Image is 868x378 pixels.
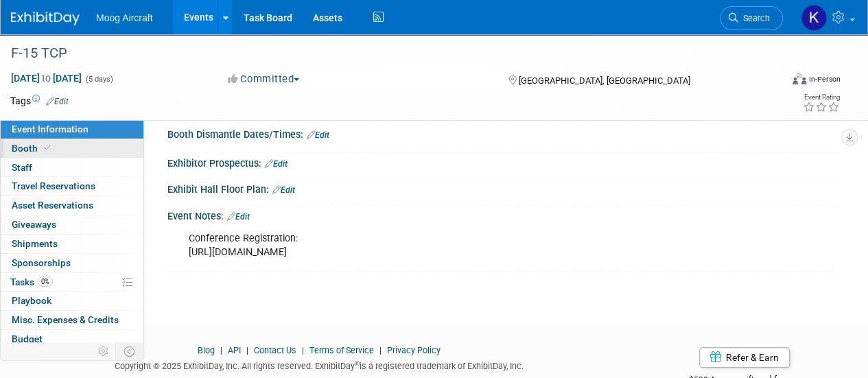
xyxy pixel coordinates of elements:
span: | [298,345,307,355]
span: Tasks [10,276,53,287]
span: | [243,345,252,355]
a: Budget [1,330,143,349]
a: Tasks0% [1,273,143,292]
span: Search [738,13,770,23]
span: Budget [12,333,43,344]
i: Booth reservation complete [44,144,51,152]
div: Event Format [719,71,841,92]
span: [GEOGRAPHIC_DATA], [GEOGRAPHIC_DATA] [518,75,690,86]
a: Asset Reservations [1,196,143,215]
a: Edit [46,97,69,106]
span: Sponsorships [12,257,71,268]
div: Copyright © 2025 ExhibitDay, Inc. All rights reserved. ExhibitDay is a registered trademark of Ex... [10,357,628,373]
a: Playbook [1,292,143,310]
span: Travel Reservations [12,180,95,191]
img: ExhibitDay [11,12,80,25]
span: | [217,345,226,355]
span: [DATE] [DATE] [10,72,82,84]
div: Event Rating [803,94,840,101]
span: Asset Reservations [12,200,93,211]
a: Contact Us [254,345,296,355]
a: Edit [265,159,288,169]
span: to [40,73,53,84]
div: Exhibitor Prospectus: [167,153,841,171]
div: Event Notes: [167,206,841,224]
a: Staff [1,158,143,177]
span: Staff [12,162,32,173]
span: Shipments [12,238,58,249]
div: F-15 TCP [6,41,770,66]
td: Personalize Event Tab Strip [92,342,116,360]
div: In-Person [808,74,841,84]
span: Moog Aircraft [96,12,152,23]
a: Edit [307,130,329,140]
span: Event Information [12,123,89,134]
a: Terms of Service [309,345,374,355]
a: Sponsorships [1,254,143,272]
span: Playbook [12,295,51,306]
span: Misc. Expenses & Credits [12,314,119,325]
a: Event Information [1,120,143,139]
td: Toggle Event Tabs [116,342,144,360]
sup: ® [355,360,360,368]
span: | [376,345,385,355]
a: Booth [1,139,143,158]
a: API [228,345,241,355]
a: Misc. Expenses & Credits [1,311,143,329]
a: Privacy Policy [387,345,441,355]
a: Edit [272,185,295,195]
a: Shipments [1,235,143,253]
img: Format-Inperson.png [793,73,806,84]
div: Booth Dismantle Dates/Times: [167,124,841,142]
button: Committed [223,72,305,86]
a: Blog [198,345,215,355]
span: 0% [38,276,53,287]
img: Kelsey Blackley [801,5,827,31]
span: Booth [12,143,54,154]
div: Exhibit Hall Floor Plan: [167,179,841,197]
a: Refer & Earn [699,347,790,368]
a: Edit [227,212,250,222]
a: Search [720,6,783,30]
a: Giveaways [1,215,143,234]
span: (5 days) [84,75,113,84]
span: Giveaways [12,219,56,230]
a: Travel Reservations [1,177,143,196]
td: Tags [10,94,69,108]
div: Conference Registration: [URL][DOMAIN_NAME] [179,225,707,266]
